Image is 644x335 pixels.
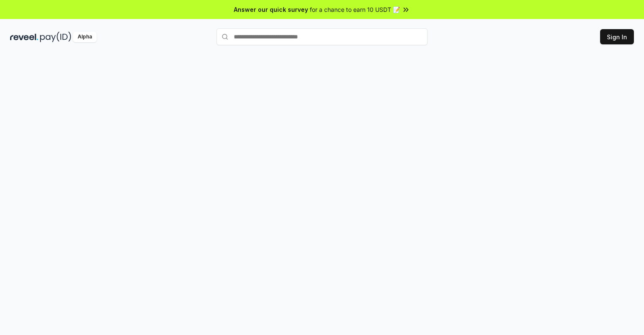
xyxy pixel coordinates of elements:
[600,29,634,44] button: Sign In
[40,32,71,42] img: pay_id
[10,32,38,42] img: reveel_dark
[234,5,308,14] span: Answer our quick survey
[310,5,400,14] span: for a chance to earn 10 USDT 📝
[73,32,97,42] div: Alpha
